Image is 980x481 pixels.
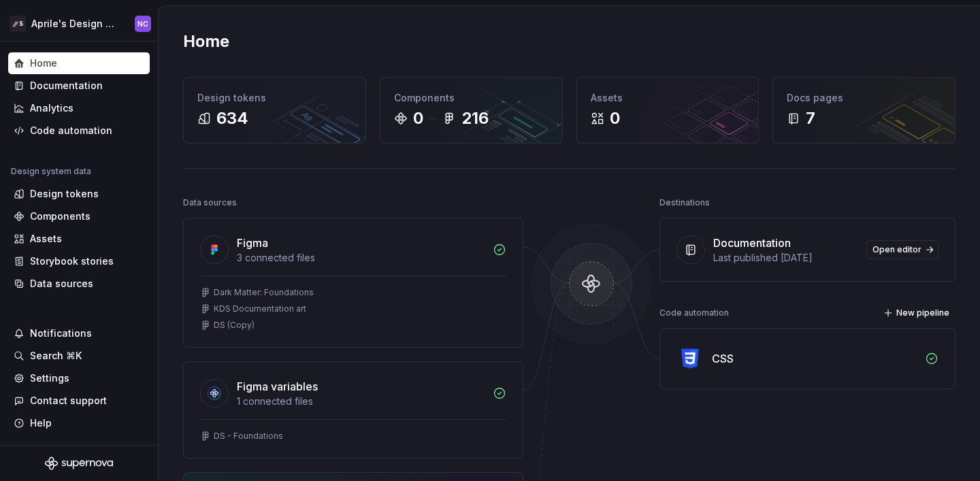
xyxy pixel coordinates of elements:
a: Code automation [8,120,150,142]
div: 7 [806,107,815,129]
div: Analytics [30,101,73,115]
a: Docs pages7 [772,77,955,144]
a: Design tokens [8,183,150,205]
div: CSS [712,350,734,367]
span: New pipeline [896,308,949,318]
div: Dark Matter: Foundations [214,287,314,298]
div: 216 [461,107,489,129]
div: DS (Copy) [214,320,255,331]
a: Open editor [866,240,938,259]
a: Figma3 connected filesDark Matter: FoundationsKDS Documentation artDS (Copy) [183,218,523,348]
div: Aprile's Design System [31,17,118,31]
div: Last published [DATE] [713,251,858,265]
div: Components [394,91,549,105]
a: Analytics [8,97,150,119]
div: DS - Foundations [214,431,283,442]
div: KDS Documentation art [214,303,306,314]
div: NC [137,18,148,29]
a: Assets [8,228,150,250]
div: Code automation [30,124,112,137]
div: Components [30,210,91,223]
div: Settings [30,371,69,385]
button: New pipeline [879,303,955,322]
div: 3 connected files [237,251,485,265]
div: Design system data [11,166,91,177]
div: Assets [591,91,745,105]
a: Storybook stories [8,250,150,272]
div: Design tokens [197,91,352,105]
span: Open editor [872,244,921,255]
div: Figma variables [237,378,318,395]
a: Documentation [8,75,150,97]
a: Settings [8,367,150,389]
a: Data sources [8,273,150,295]
a: Figma variables1 connected filesDS - Foundations [183,361,523,459]
a: Components0216 [380,77,563,144]
div: Storybook stories [30,254,114,268]
div: 1 connected files [237,395,485,408]
div: Destinations [659,193,710,212]
div: Home [30,56,57,70]
div: 🚀S [10,16,26,32]
div: Data sources [30,277,93,291]
div: Contact support [30,394,107,408]
div: Help [30,416,52,430]
a: Assets0 [576,77,759,144]
div: Search ⌘K [30,349,82,363]
a: Home [8,52,150,74]
div: Documentation [713,235,791,251]
div: Assets [30,232,62,246]
div: 0 [413,107,423,129]
div: 0 [610,107,620,129]
a: Components [8,205,150,227]
div: Docs pages [787,91,941,105]
div: Notifications [30,327,92,340]
button: 🚀SAprile's Design SystemNC [3,9,155,38]
button: Help [8,412,150,434]
a: Design tokens634 [183,77,366,144]
div: Figma [237,235,268,251]
div: Data sources [183,193,237,212]
h2: Home [183,31,229,52]
div: Design tokens [30,187,99,201]
div: Code automation [659,303,729,322]
svg: Supernova Logo [45,457,113,470]
div: Documentation [30,79,103,93]
button: Contact support [8,390,150,412]
button: Notifications [8,322,150,344]
div: 634 [216,107,248,129]
button: Search ⌘K [8,345,150,367]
